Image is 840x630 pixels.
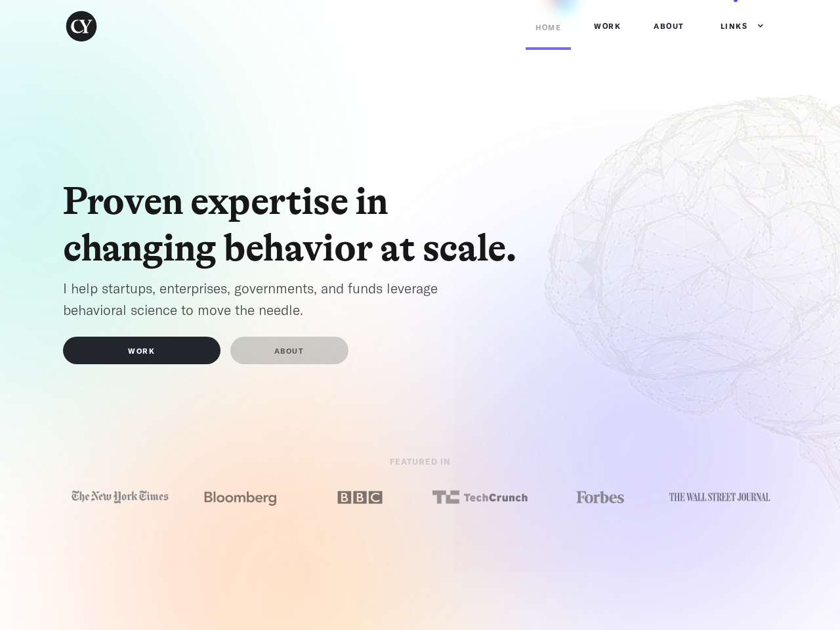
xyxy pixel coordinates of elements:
[707,7,765,46] div: Links
[584,7,631,46] a: Work
[644,7,694,46] a: ABOUT
[256,453,584,475] p: FEATURED IN
[63,337,220,364] a: WORK
[63,278,483,320] p: I help startups, enterprises, governments, and funds leverage behavioral science to move the needle.
[230,337,348,364] a: ABOUT
[721,20,748,33] div: Links
[63,8,116,45] a: home
[63,178,535,271] h1: Proven expertise in changing behavior at scale.
[526,8,571,50] a: Home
